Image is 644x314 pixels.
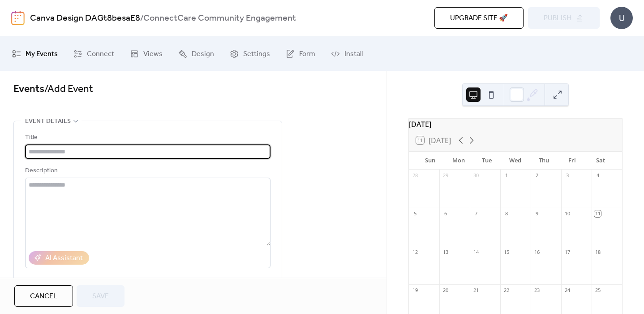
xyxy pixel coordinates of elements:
[564,172,571,179] div: 3
[564,249,571,255] div: 17
[279,40,322,67] a: Form
[610,7,633,29] div: U
[30,291,57,302] span: Cancel
[25,116,71,127] span: Event details
[472,249,479,255] div: 14
[5,40,64,67] a: My Events
[192,47,214,61] span: Design
[503,287,510,294] div: 22
[25,166,269,176] div: Description
[503,249,510,255] div: 15
[172,40,221,67] a: Design
[533,172,540,179] div: 2
[587,152,615,170] div: Sat
[412,249,418,255] div: 12
[503,210,510,217] div: 8
[472,172,479,179] div: 30
[299,47,315,61] span: Form
[324,40,369,67] a: Install
[442,249,449,255] div: 13
[143,47,163,61] span: Views
[594,172,601,179] div: 4
[87,47,114,61] span: Connect
[533,249,540,255] div: 16
[594,210,601,217] div: 11
[13,79,44,99] a: Events
[472,287,479,294] div: 21
[450,13,508,24] span: Upgrade site 🚀
[530,152,558,170] div: Thu
[14,285,73,307] button: Cancel
[444,152,472,170] div: Mon
[564,287,571,294] div: 24
[472,210,479,217] div: 7
[409,119,622,130] div: [DATE]
[442,172,449,179] div: 29
[412,210,418,217] div: 5
[533,210,540,217] div: 9
[30,10,140,27] a: Canva Design DAGt8besaE8
[594,287,601,294] div: 25
[442,210,449,217] div: 6
[442,287,449,294] div: 20
[11,11,25,25] img: logo
[533,287,540,294] div: 23
[26,47,58,61] span: My Events
[44,79,93,99] span: / Add Event
[67,40,121,67] a: Connect
[558,152,586,170] div: Fri
[143,10,296,27] b: ConnectCare Community Engagement
[416,152,444,170] div: Sun
[412,287,418,294] div: 19
[434,7,524,29] button: Upgrade site 🚀
[594,249,601,255] div: 18
[123,40,169,67] a: Views
[25,132,269,143] div: Title
[243,47,270,61] span: Settings
[501,152,529,170] div: Wed
[140,10,143,27] b: /
[223,40,277,67] a: Settings
[344,47,363,61] span: Install
[503,172,510,179] div: 1
[473,152,501,170] div: Tue
[412,172,418,179] div: 28
[564,210,571,217] div: 10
